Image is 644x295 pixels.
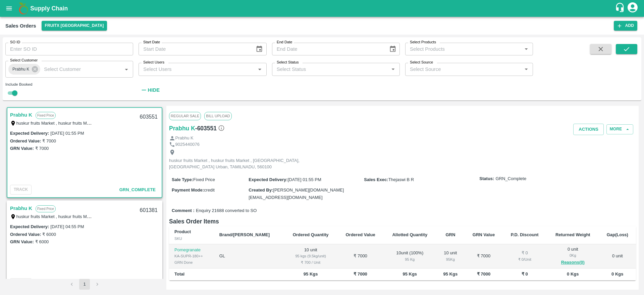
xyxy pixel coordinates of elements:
span: Bill Upload [204,112,231,120]
div: ₹ 0 [508,250,541,256]
p: Pomegranate [174,247,209,253]
label: Start Date [143,40,160,45]
b: ₹ 7000 [477,271,491,277]
b: Gap(Loss) [607,232,628,237]
b: ₹ 0 [522,271,528,277]
span: Fixed Price [193,177,215,182]
label: Ordered Value: [10,138,41,143]
button: Add [614,21,637,31]
div: ₹ 0 / Unit [508,256,541,262]
td: 0 unit [599,244,636,269]
label: huskur fruits Market , huskur fruits Market , [GEOGRAPHIC_DATA], [GEOGRAPHIC_DATA] Urban, TAMILNA... [16,120,251,126]
div: KA-SUPR-180++ [174,253,209,259]
a: Prabhu K [10,204,32,213]
label: Select Customer [10,58,38,63]
label: Ordered Value: [10,232,41,237]
label: ₹ 6000 [42,232,56,237]
button: Choose date [386,43,399,55]
span: Thejaswi B R [388,177,414,182]
div: 10 unit ( 100 %) [389,250,431,262]
button: Open [522,45,531,53]
label: Sales Exec : [364,177,388,182]
b: 95 Kgs [304,271,318,277]
b: Returned Weight [555,232,590,237]
span: credit [204,187,215,193]
a: Prabhu K [169,124,195,133]
label: Status: [479,176,494,182]
div: Sales Orders [5,22,36,30]
p: Prabhu K [175,135,194,141]
label: ₹ 7000 [35,146,49,151]
div: 95 Kg [441,256,460,262]
button: Open [122,65,131,74]
label: [DATE] 01:55 PM [50,131,84,136]
div: customer-support [615,2,627,14]
span: GRN_Complete [495,176,526,182]
span: GRN_Complete [119,187,156,192]
nav: pagination navigation [65,279,104,290]
label: Select Users [143,60,164,65]
input: Select Products [407,45,520,53]
label: Select Source [410,60,433,65]
a: Prabhu K [10,111,32,119]
label: [DATE] 04:55 PM [50,224,84,229]
b: Brand/[PERSON_NAME] [219,232,270,237]
input: Select Status [274,65,387,74]
label: ₹ 7000 [42,138,56,143]
div: SKU [174,236,209,242]
h6: - 603551 [195,124,225,133]
b: 95 Kgs [402,271,417,277]
td: 10 unit [284,244,337,269]
span: Prabhu K [8,66,33,73]
div: Prabhu K [8,64,40,75]
b: Product [174,229,191,234]
label: Expected Delivery : [10,224,49,229]
span: [DATE] 01:55 PM [288,177,321,182]
input: End Date [272,43,384,55]
div: 603551 [136,109,162,125]
button: Choose date [253,43,266,55]
td: ₹ 7000 [465,244,503,269]
div: Include Booked [5,81,133,87]
b: Total [174,271,184,277]
b: Ordered Value [346,232,375,237]
td: ₹ 7000 [337,244,384,269]
button: More [606,124,633,134]
div: account of current user [627,1,639,15]
label: Comment : [172,208,195,214]
div: GRN Done [174,259,209,265]
label: GRN Value: [10,146,34,151]
label: SO ID [10,40,20,45]
span: Regular Sale [169,112,201,120]
p: 9025440076 [175,141,200,148]
b: 0 Kgs [611,271,623,277]
b: ₹ 7000 [354,271,367,277]
button: Select DC [42,21,107,31]
button: open drawer [1,1,17,16]
button: Open [389,65,397,74]
button: Open [255,65,264,74]
button: Actions [573,124,604,135]
p: Fixed Price [36,205,56,212]
button: page 1 [79,279,90,290]
div: ₹ 700 / Unit [289,259,332,265]
button: Hide [139,84,161,96]
td: GL [214,244,284,269]
input: Select Users [141,65,253,74]
label: Select Products [410,40,436,45]
b: GRN Value [473,232,495,237]
b: Supply Chain [30,5,68,12]
input: Start Date [139,43,250,55]
label: Created By : [249,187,273,193]
h6: Sales Order Items [169,217,636,226]
label: Expected Delivery : [10,131,49,136]
label: End Date [277,40,292,45]
input: Select Source [407,65,520,74]
label: Sale Type : [172,177,193,182]
input: Enter SO ID [5,43,133,55]
label: Select Status [277,60,299,65]
div: 0 Kg [552,252,594,258]
strong: Hide [148,87,160,93]
b: Ordered Quantity [293,232,329,237]
input: Select Customer [41,65,111,74]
